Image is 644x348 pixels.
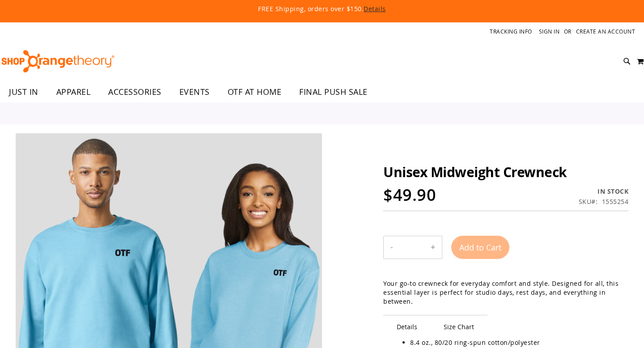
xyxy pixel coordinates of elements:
a: ACCESSORIES [99,82,170,102]
span: JUST IN [9,82,38,102]
span: Size Chart [430,315,487,338]
div: Your go-to crewneck for everyday comfort and style. Designed for all, this essential layer is per... [383,279,628,306]
span: APPAREL [56,82,91,102]
span: FINAL PUSH SALE [299,82,368,102]
a: Create an Account [576,28,636,35]
div: In stock [579,187,629,196]
input: Product quantity [400,237,424,258]
span: $49.90 [383,184,436,206]
span: Unisex Midweight Crewneck [383,163,567,181]
a: APPAREL [47,82,100,102]
button: Decrease product quantity [384,236,400,259]
li: 8.4 oz., 80/20 ring-spun cotton/polyester [410,338,619,347]
div: 1555254 [602,197,629,206]
a: Sign In [539,28,560,35]
a: EVENTS [170,82,219,102]
a: Details [364,4,386,13]
a: FINAL PUSH SALE [290,82,377,102]
button: Increase product quantity [424,236,442,259]
strong: SKU [579,197,598,206]
span: Details [383,315,431,338]
a: Tracking Info [490,28,532,35]
span: ACCESSORIES [108,82,161,102]
p: FREE Shipping, orders over $150. [54,4,590,13]
div: Availability [579,187,629,196]
span: EVENTS [179,82,210,102]
span: OTF AT HOME [228,82,282,102]
a: OTF AT HOME [219,82,291,102]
